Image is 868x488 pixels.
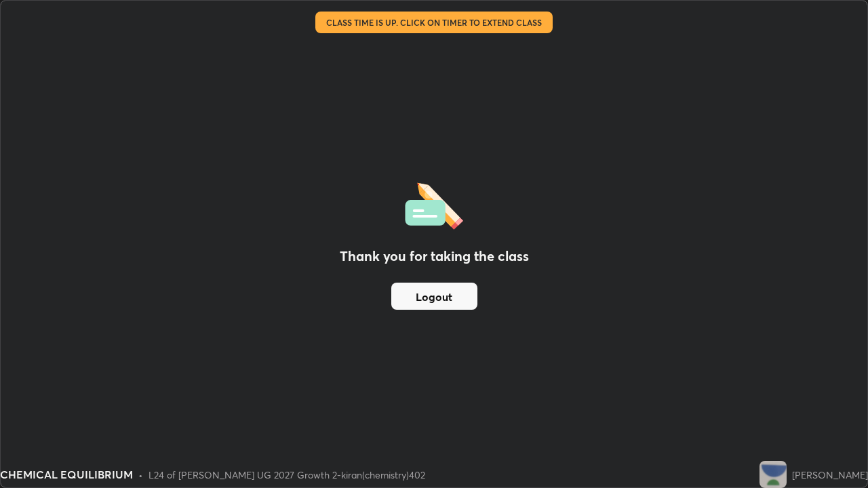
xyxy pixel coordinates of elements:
[792,468,868,482] div: [PERSON_NAME]
[149,468,425,482] div: L24 of [PERSON_NAME] UG 2027 Growth 2-kiran(chemistry)402
[340,246,529,266] h2: Thank you for taking the class
[759,461,787,488] img: 4b8c3f36e1a14cd59c616db169378501.jpg
[391,283,477,310] button: Logout
[138,468,143,482] div: •
[405,178,463,230] img: offlineFeedback.1438e8b3.svg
